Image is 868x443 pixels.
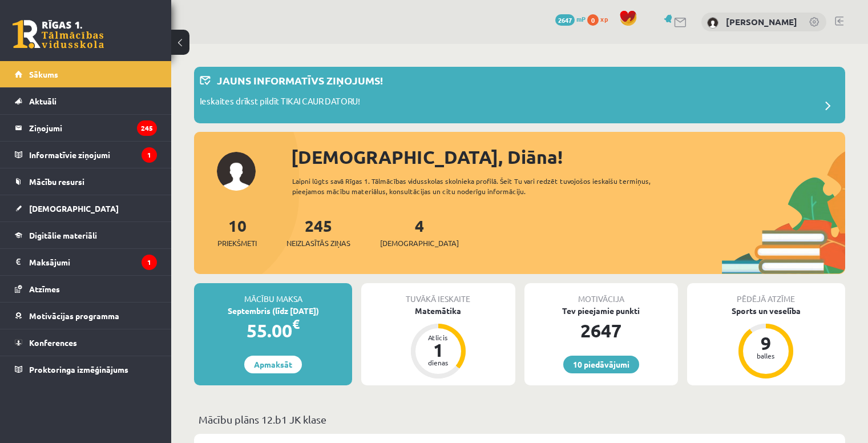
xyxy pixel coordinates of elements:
span: Aktuāli [29,96,56,106]
a: [PERSON_NAME] [726,16,797,27]
span: 0 [587,14,599,26]
span: Atzīmes [29,284,60,294]
div: Motivācija [524,283,678,305]
div: 2647 [524,317,678,344]
div: Septembris (līdz [DATE]) [194,305,352,317]
span: Konferences [29,337,77,348]
a: Rīgas 1. Tālmācības vidusskola [13,20,104,49]
p: Mācību plāns 12.b1 JK klase [199,412,841,427]
div: Pēdējā atzīme [687,283,845,305]
i: 245 [137,120,157,136]
div: Atlicis [421,334,455,341]
span: [DEMOGRAPHIC_DATA] [380,237,459,249]
i: 1 [142,147,157,163]
a: 10Priekšmeti [217,215,257,249]
div: 1 [421,341,455,359]
a: 2647 mP [555,14,586,23]
span: [DEMOGRAPHIC_DATA] [29,203,119,214]
span: Mācību resursi [29,176,84,187]
img: Diāna Čakša [707,17,718,29]
a: Digitālie materiāli [15,222,157,248]
a: Mācību resursi [15,168,157,195]
span: Sākums [29,69,58,79]
a: Proktoringa izmēģinājums [15,356,157,382]
p: Ieskaites drīkst pildīt TIKAI CAUR DATORU! [200,95,360,111]
a: [DEMOGRAPHIC_DATA] [15,195,157,221]
div: Matemātika [361,305,515,317]
div: 55.00 [194,317,352,344]
a: Sākums [15,61,157,87]
span: Digitālie materiāli [29,230,97,240]
div: Sports un veselība [687,305,845,317]
div: balles [749,352,783,359]
div: Tuvākā ieskaite [361,283,515,305]
div: Laipni lūgts savā Rīgas 1. Tālmācības vidusskolas skolnieka profilā. Šeit Tu vari redzēt tuvojošo... [292,176,683,196]
span: 2647 [555,14,575,26]
a: Ziņojumi245 [15,115,157,141]
span: Motivācijas programma [29,311,119,321]
a: 4[DEMOGRAPHIC_DATA] [380,215,459,249]
div: Tev pieejamie punkti [524,305,678,317]
div: 9 [749,334,783,352]
a: Aktuāli [15,88,157,114]
span: mP [576,14,586,23]
span: € [292,316,300,332]
legend: Maksājumi [29,249,157,275]
div: dienas [421,359,455,366]
a: Apmaksāt [244,356,302,373]
a: 0 xp [587,14,613,23]
span: Neizlasītās ziņas [286,237,350,249]
a: 10 piedāvājumi [563,356,639,373]
i: 1 [142,255,157,270]
a: Maksājumi1 [15,249,157,275]
a: Konferences [15,329,157,356]
a: Informatīvie ziņojumi1 [15,142,157,168]
div: [DEMOGRAPHIC_DATA], Diāna! [291,143,845,171]
span: Proktoringa izmēģinājums [29,364,128,374]
a: Motivācijas programma [15,303,157,329]
p: Jauns informatīvs ziņojums! [217,73,383,88]
a: Sports un veselība 9 balles [687,305,845,380]
span: xp [600,14,608,23]
a: 245Neizlasītās ziņas [286,215,350,249]
a: Matemātika Atlicis 1 dienas [361,305,515,380]
span: Priekšmeti [217,237,257,249]
legend: Ziņojumi [29,115,157,141]
legend: Informatīvie ziņojumi [29,142,157,168]
a: Jauns informatīvs ziņojums! Ieskaites drīkst pildīt TIKAI CAUR DATORU! [200,73,839,118]
div: Mācību maksa [194,283,352,305]
a: Atzīmes [15,276,157,302]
